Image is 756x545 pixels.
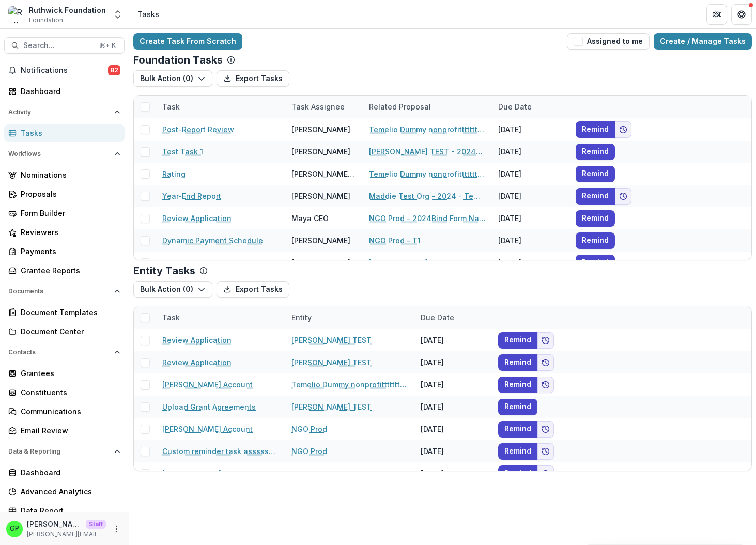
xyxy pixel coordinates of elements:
[23,41,93,50] span: Search...
[369,191,486,201] a: Maddie Test Org - 2024 - Temelio Test Form
[21,467,116,478] div: Dashboard
[162,124,234,135] a: Post-Report Review
[492,185,569,207] div: [DATE]
[492,96,569,118] div: Due Date
[492,207,569,229] div: [DATE]
[4,283,125,300] button: Open Documents
[21,387,116,398] div: Constituents
[498,443,537,460] button: Remind
[291,401,372,412] a: [PERSON_NAME] TEST
[156,306,285,329] div: Task
[21,128,116,138] div: Tasks
[414,462,492,485] div: [DATE]
[4,304,125,321] a: Document Templates
[162,335,232,346] a: Review Application
[4,185,125,203] a: Proposals
[537,354,554,371] button: Add to friends
[162,357,232,368] a: Review Application
[21,486,116,497] div: Advanced Analytics
[29,15,63,25] span: Foundation
[414,312,460,323] div: Due Date
[654,33,752,50] a: Create / Manage Tasks
[21,66,108,75] span: Notifications
[162,446,279,457] a: Custom reminder task asssssssssinged
[4,323,125,340] a: Document Center
[537,465,554,482] button: Add to friends
[414,396,492,418] div: [DATE]
[363,101,437,112] div: Related Proposal
[414,306,492,329] div: Due Date
[537,421,554,438] button: Add to friends
[291,191,350,201] div: [PERSON_NAME]
[492,163,569,185] div: [DATE]
[8,108,110,116] span: Activity
[369,257,486,268] a: [PERSON_NAME] TEST - 2024 - Pinned Form
[576,255,615,271] button: Remind
[133,281,212,298] button: Bulk Action (0)
[21,307,116,318] div: Document Templates
[291,146,350,157] div: [PERSON_NAME]
[291,446,327,457] a: NGO Prod
[567,33,650,50] button: Assigned to me
[576,166,615,182] button: Remind
[492,141,569,163] div: [DATE]
[285,96,363,118] div: Task Assignee
[162,424,253,434] a: [PERSON_NAME] Account
[537,377,554,393] button: Add to friends
[217,281,289,298] button: Export Tasks
[363,96,492,118] div: Related Proposal
[576,232,615,249] button: Remind
[414,351,492,373] div: [DATE]
[731,4,752,25] button: Get Help
[492,252,569,274] div: [DATE]
[576,210,615,227] button: Remind
[111,4,125,25] button: Open entity switcher
[162,191,221,201] a: Year-End Report
[4,403,125,420] a: Communications
[4,205,125,222] a: Form Builder
[27,519,82,530] p: [PERSON_NAME]
[4,146,125,162] button: Open Workflows
[4,443,125,460] button: Open Data & Reporting
[576,121,615,138] button: Remind
[4,37,125,54] button: Search...
[21,265,116,276] div: Grantee Reports
[4,224,125,241] a: Reviewers
[21,246,116,257] div: Payments
[162,401,256,412] a: Upload Grant Agreements
[291,168,357,179] div: [PERSON_NAME] T1
[492,229,569,252] div: [DATE]
[291,235,350,246] div: [PERSON_NAME]
[8,150,110,158] span: Workflows
[369,213,486,224] a: NGO Prod - 2024Bind Form Name
[4,365,125,382] a: Grantees
[162,168,186,179] a: Rating
[291,424,327,434] a: NGO Prod
[162,257,263,268] a: Dynamic Payment Schedule
[4,422,125,439] a: Email Review
[156,101,186,112] div: Task
[4,502,125,519] a: Data Report
[21,406,116,417] div: Communications
[133,33,242,50] a: Create Task From Scratch
[706,4,727,25] button: Partners
[615,121,631,138] button: Add to friends
[414,440,492,462] div: [DATE]
[414,418,492,440] div: [DATE]
[21,169,116,180] div: Nominations
[285,306,414,329] div: Entity
[8,6,25,23] img: Ruthwick Foundation
[4,243,125,260] a: Payments
[133,7,163,22] nav: breadcrumb
[156,96,285,118] div: Task
[21,425,116,436] div: Email Review
[4,83,125,100] a: Dashboard
[291,124,350,135] div: [PERSON_NAME]
[21,505,116,516] div: Data Report
[414,329,492,351] div: [DATE]
[110,523,122,535] button: More
[498,377,537,393] button: Remind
